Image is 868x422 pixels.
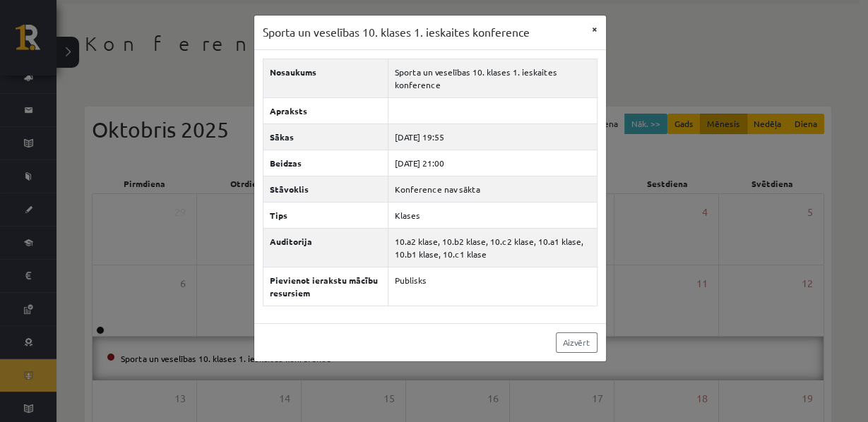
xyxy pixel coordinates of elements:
td: Klases [388,202,597,228]
th: Apraksts [263,97,388,123]
h3: Sporta un veselības 10. klases 1. ieskaites konference [263,24,530,41]
td: Sporta un veselības 10. klases 1. ieskaites konference [388,59,597,97]
th: Auditorija [263,228,388,267]
th: Beidzas [263,150,388,176]
th: Pievienot ierakstu mācību resursiem [263,267,388,306]
a: Aizvērt [556,332,598,353]
td: 10.a2 klase, 10.b2 klase, 10.c2 klase, 10.a1 klase, 10.b1 klase, 10.c1 klase [388,228,597,267]
th: Sākas [263,123,388,150]
button: × [583,16,606,42]
td: [DATE] 19:55 [388,123,597,150]
td: [DATE] 21:00 [388,150,597,176]
th: Stāvoklis [263,176,388,202]
td: Publisks [388,267,597,306]
th: Tips [263,202,388,228]
th: Nosaukums [263,59,388,97]
td: Konference nav sākta [388,176,597,202]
